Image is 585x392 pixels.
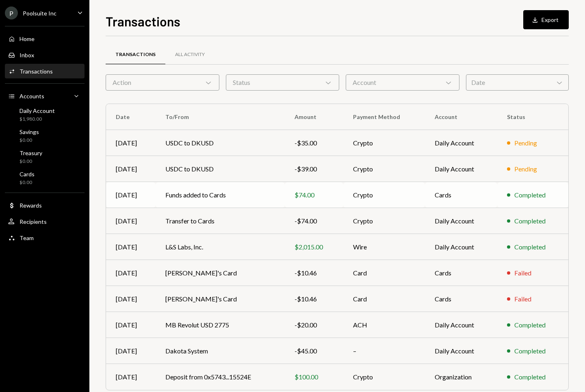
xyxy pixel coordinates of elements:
div: Failed [514,268,531,278]
div: Completed [514,242,546,252]
div: Transactions [115,51,156,58]
td: ACH [343,312,425,338]
div: $1,980.00 [19,116,55,123]
td: Daily Account [425,156,497,182]
div: [DATE] [116,268,146,278]
td: MB Revolut USD 2775 [156,312,284,338]
td: Crypto [343,182,425,208]
div: Completed [514,372,546,382]
div: Status [226,74,340,91]
div: [DATE] [116,294,146,304]
div: [DATE] [116,320,146,330]
div: Completed [514,320,546,330]
td: USDC to DKUSD [156,130,284,156]
td: Transfer to Cards [156,208,284,234]
div: -$35.00 [295,138,334,148]
div: Completed [514,190,546,200]
a: Home [5,31,84,46]
td: Organization [425,364,497,390]
th: Status [497,104,568,130]
h1: Transactions [106,13,180,29]
a: Daily Account$1,980.00 [5,105,84,124]
div: [DATE] [116,242,146,252]
div: -$20.00 [295,320,334,330]
div: [DATE] [116,190,146,200]
div: Inbox [19,52,34,58]
div: $100.00 [295,372,334,382]
div: $74.00 [295,190,334,200]
td: Daily Account [425,338,497,364]
div: Completed [514,346,546,356]
td: Crypto [343,130,425,156]
div: P [5,6,18,19]
div: Pending [514,138,537,148]
td: Daily Account [425,234,497,260]
div: Team [19,234,34,241]
td: Cards [425,182,497,208]
td: Crypto [343,364,425,390]
td: Wire [343,234,425,260]
a: Transactions [5,64,84,78]
td: Crypto [343,156,425,182]
th: To/From [156,104,284,130]
div: [DATE] [116,346,146,356]
div: $0.00 [19,158,42,165]
div: Pending [514,164,537,174]
td: Card [343,260,425,286]
td: Funds added to Cards [156,182,284,208]
td: Deposit from 0x5743...15524E [156,364,284,390]
div: Failed [514,294,531,304]
div: Cards [19,171,35,178]
td: USDC to DKUSD [156,156,284,182]
div: [DATE] [116,138,146,148]
a: Rewards [5,198,84,212]
div: [DATE] [116,216,146,226]
div: Treasury [19,149,42,156]
div: Completed [514,216,546,226]
div: Poolsuite Inc [23,10,56,17]
th: Amount [285,104,344,130]
button: Export [523,10,569,29]
div: [DATE] [116,164,146,174]
div: Action [106,74,219,91]
td: Dakota System [156,338,284,364]
div: Accounts [19,93,44,100]
td: Card [343,286,425,312]
a: Inbox [5,48,84,62]
a: Team [5,230,84,245]
th: Date [106,104,156,130]
div: All Activity [175,51,205,58]
th: Payment Method [343,104,425,130]
div: Daily Account [19,107,55,114]
td: Daily Account [425,312,497,338]
div: -$39.00 [295,164,334,174]
td: Crypto [343,208,425,234]
a: Transactions [106,44,165,65]
div: Transactions [19,68,53,75]
div: Rewards [19,202,42,209]
td: Daily Account [425,208,497,234]
a: All Activity [165,44,214,65]
td: Daily Account [425,130,497,156]
div: -$10.46 [295,294,334,304]
a: Savings$0.00 [5,126,84,145]
div: -$10.46 [295,268,334,278]
td: Cards [425,260,497,286]
div: $0.00 [19,137,39,144]
div: Recipients [19,218,47,225]
div: Account [346,74,459,91]
a: Recipients [5,214,84,229]
a: Accounts [5,89,84,103]
td: [PERSON_NAME]'s Card [156,260,284,286]
div: Home [19,35,35,42]
a: Treasury$0.00 [5,147,84,167]
td: – [343,338,425,364]
td: Cards [425,286,497,312]
div: $2,015.00 [295,242,334,252]
div: -$45.00 [295,346,334,356]
div: $0.00 [19,179,35,186]
th: Account [425,104,497,130]
td: L&S Labs, Inc. [156,234,284,260]
div: [DATE] [116,372,146,382]
div: -$74.00 [295,216,334,226]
